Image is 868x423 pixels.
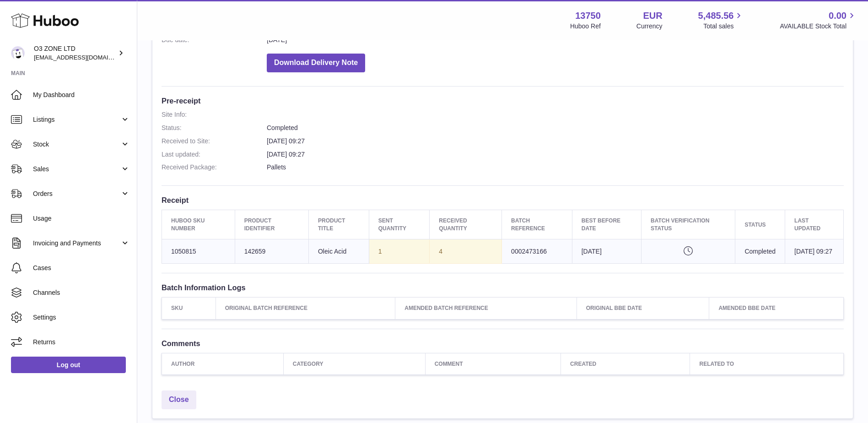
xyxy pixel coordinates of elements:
[430,239,502,263] td: 4
[162,298,216,319] th: SKU
[33,264,130,272] span: Cases
[575,10,601,22] strong: 13750
[162,282,844,293] h3: Batch Information Logs
[11,46,25,60] img: hello@o3zoneltd.co.uk
[267,124,844,132] dd: Completed
[34,54,135,61] span: [EMAIL_ADDRESS][DOMAIN_NAME]
[162,137,267,146] dt: Received to Site:
[785,239,844,263] td: [DATE] 09:27
[308,239,369,263] td: Oleic Acid
[735,210,785,239] th: Status
[162,110,267,119] dt: Site Info:
[33,313,130,322] span: Settings
[267,54,365,72] button: Download Delivery Note
[162,390,196,409] a: Close
[162,124,267,132] dt: Status:
[572,239,641,263] td: [DATE]
[690,353,844,374] th: Related to
[780,22,857,31] span: AVAILABLE Stock Total
[33,288,130,297] span: Channels
[780,10,857,31] a: 0.00 AVAILABLE Stock Total
[636,22,663,31] div: Currency
[709,298,844,319] th: Amended BBE Date
[785,210,844,239] th: Last updated
[577,298,709,319] th: Original BBE Date
[642,210,735,239] th: Batch Verification Status
[34,44,116,62] div: O3 ZONE LTD
[162,210,235,239] th: Huboo SKU Number
[430,210,502,239] th: Received Quantity
[502,210,572,239] th: Batch Reference
[283,353,425,374] th: Category
[829,10,846,22] span: 0.00
[162,239,235,263] td: 1050815
[561,353,690,374] th: Created
[33,115,120,124] span: Listings
[502,239,572,263] td: 0002473166
[216,298,395,319] th: Original Batch Reference
[698,10,734,22] span: 5,485.56
[162,353,284,374] th: Author
[267,150,844,159] dd: [DATE] 09:27
[643,10,662,22] strong: EUR
[369,210,430,239] th: Sent Quantity
[33,190,120,198] span: Orders
[308,210,369,239] th: Product title
[33,239,120,248] span: Invoicing and Payments
[162,338,844,348] h3: Comments
[570,22,601,31] div: Huboo Ref
[162,195,844,205] h3: Receipt
[33,214,130,223] span: Usage
[267,163,844,172] dd: Pallets
[395,298,577,319] th: Amended Batch Reference
[735,239,785,263] td: Completed
[33,91,130,99] span: My Dashboard
[369,239,430,263] td: 1
[703,22,744,31] span: Total sales
[33,338,130,347] span: Returns
[425,353,561,374] th: Comment
[235,210,308,239] th: Product Identifier
[162,96,844,106] h3: Pre-receipt
[267,137,844,146] dd: [DATE] 09:27
[33,140,120,149] span: Stock
[235,239,308,263] td: 142659
[33,165,120,174] span: Sales
[162,163,267,172] dt: Received Package:
[11,357,126,373] a: Log out
[162,150,267,159] dt: Last updated:
[572,210,641,239] th: Best Before Date
[698,10,744,31] a: 5,485.56 Total sales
